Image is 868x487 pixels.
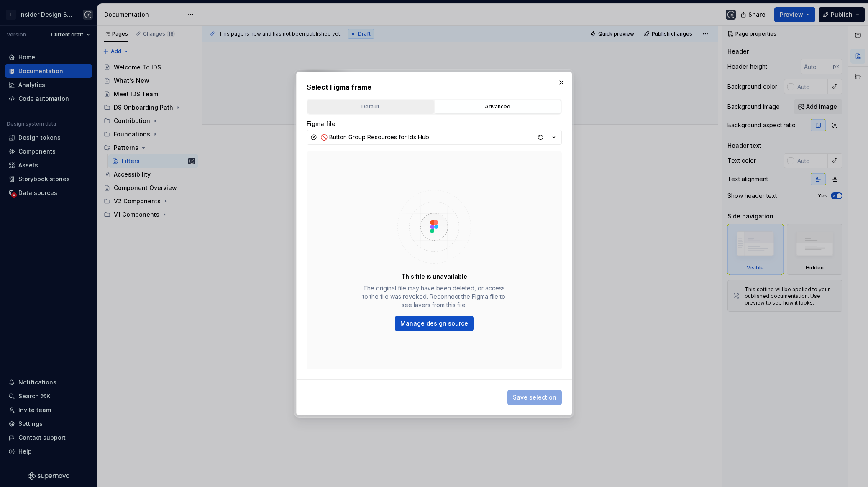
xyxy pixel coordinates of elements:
[401,272,467,281] div: This file is unavailable
[400,319,468,328] span: Manage design source
[320,133,429,141] div: 🚫 Button Group Resources for Ids Hub
[307,82,562,92] h2: Select Figma frame
[307,120,335,128] label: Figma file
[395,316,474,331] button: Manage design source
[360,284,508,309] div: The original file may have been deleted, or access to the file was revoked. Reconnect the Figma f...
[307,130,562,145] button: 🚫 Button Group Resources for Ids Hub
[438,103,558,111] div: Advanced
[310,103,431,111] div: Default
